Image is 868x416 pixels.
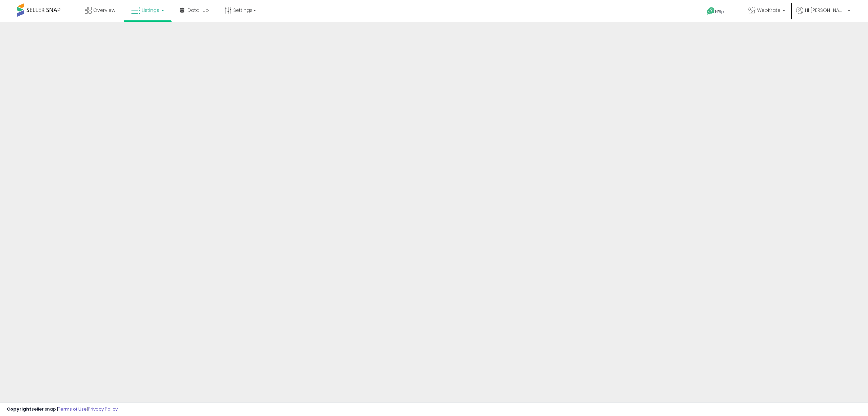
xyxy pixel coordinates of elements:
[805,7,846,14] span: Hi [PERSON_NAME]
[796,7,850,22] a: Hi [PERSON_NAME]
[707,7,715,15] i: Get Help
[188,7,209,14] span: DataHub
[757,7,781,14] span: WebKrate
[702,2,737,22] a: Help
[93,7,115,14] span: Overview
[142,7,159,14] span: Listings
[715,9,724,15] span: Help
